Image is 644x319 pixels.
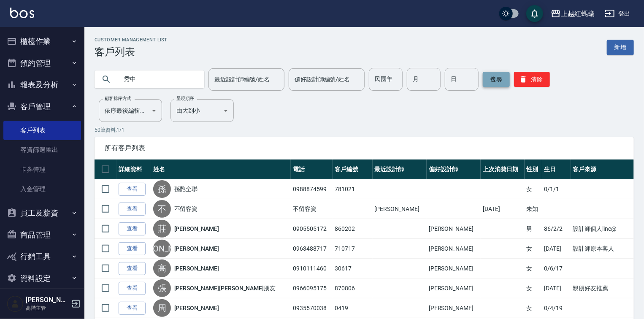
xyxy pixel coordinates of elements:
[525,219,542,239] td: 男
[373,159,427,179] th: 最近設計師
[526,5,543,22] button: save
[3,160,81,179] a: 卡券管理
[3,202,81,224] button: 員工及薪資
[116,159,151,179] th: 詳細資料
[174,244,219,253] a: [PERSON_NAME]
[571,219,634,239] td: 設計師個人line@
[291,259,333,278] td: 0910111460
[561,8,595,19] div: 上越紅螞蟻
[7,295,24,312] img: Person
[525,239,542,259] td: 女
[291,159,333,179] th: 電話
[26,296,69,304] h5: [PERSON_NAME]
[607,40,634,55] a: 新增
[542,298,571,318] td: 0/4/19
[571,239,634,259] td: 設計師原本客人
[291,239,333,259] td: 0963488717
[3,30,81,52] button: 櫃檯作業
[571,278,634,298] td: 親朋好友推薦
[427,239,481,259] td: [PERSON_NAME]
[95,126,634,134] p: 50 筆資料, 1 / 1
[525,179,542,199] td: 女
[153,260,171,277] div: 高
[99,99,162,122] div: 依序最後編輯時間
[119,282,146,295] a: 查看
[542,179,571,199] td: 0/1/1
[95,46,168,58] h3: 客戶列表
[333,239,372,259] td: 710717
[525,259,542,278] td: 女
[427,278,481,298] td: [PERSON_NAME]
[291,278,333,298] td: 0966095175
[174,284,276,292] a: [PERSON_NAME][PERSON_NAME]朋友
[151,159,291,179] th: 姓名
[3,140,81,159] a: 客資篩選匯出
[176,95,194,102] label: 呈現順序
[105,95,131,102] label: 顧客排序方式
[525,199,542,219] td: 未知
[483,72,510,87] button: 搜尋
[333,278,372,298] td: 870806
[427,219,481,239] td: [PERSON_NAME]
[481,199,524,219] td: [DATE]
[571,159,634,179] th: 客戶來源
[333,298,372,318] td: 0419
[10,8,34,18] img: Logo
[427,159,481,179] th: 偏好設計師
[333,179,372,199] td: 781021
[119,203,146,216] a: 查看
[153,220,171,238] div: 莊
[542,219,571,239] td: 86/2/2
[3,121,81,140] a: 客戶列表
[174,185,198,193] a: 孫艷全聯
[153,299,171,317] div: 周
[3,224,81,246] button: 商品管理
[333,259,372,278] td: 30617
[601,6,634,22] button: 登出
[3,268,81,289] button: 資料設定
[170,99,234,122] div: 由大到小
[174,264,219,273] a: [PERSON_NAME]
[291,298,333,318] td: 0935570038
[153,200,171,218] div: 不
[3,179,81,199] a: 入金管理
[3,96,81,118] button: 客戶管理
[3,246,81,268] button: 行銷工具
[119,242,146,255] a: 查看
[333,219,372,239] td: 860202
[514,72,550,87] button: 清除
[3,74,81,96] button: 報表及分析
[525,278,542,298] td: 女
[174,224,219,233] a: [PERSON_NAME]
[153,240,171,257] div: [PERSON_NAME]
[174,304,219,312] a: [PERSON_NAME]
[119,262,146,275] a: 查看
[525,159,542,179] th: 性別
[542,159,571,179] th: 生日
[333,159,372,179] th: 客戶編號
[3,52,81,74] button: 預約管理
[542,259,571,278] td: 0/6/17
[291,179,333,199] td: 0988874599
[291,199,333,219] td: 不留客資
[119,302,146,315] a: 查看
[119,183,146,196] a: 查看
[373,199,427,219] td: [PERSON_NAME]
[174,205,198,213] a: 不留客資
[118,68,198,91] input: 搜尋關鍵字
[95,37,168,43] h2: Customer Management List
[119,222,146,235] a: 查看
[153,180,171,198] div: 孫
[26,304,69,312] p: 高階主管
[427,259,481,278] td: [PERSON_NAME]
[547,5,598,22] button: 上越紅螞蟻
[291,219,333,239] td: 0905505172
[542,239,571,259] td: [DATE]
[427,298,481,318] td: [PERSON_NAME]
[525,298,542,318] td: 女
[153,279,171,297] div: 張
[105,144,624,152] span: 所有客戶列表
[481,159,524,179] th: 上次消費日期
[542,278,571,298] td: [DATE]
